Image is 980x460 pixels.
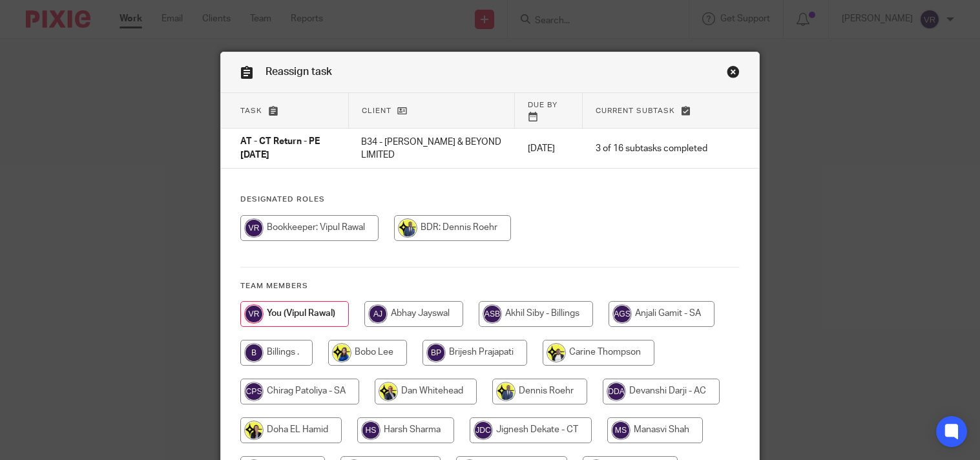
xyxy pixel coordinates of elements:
h4: Team members [240,281,739,291]
h4: Designated Roles [240,194,739,205]
span: Current subtask [596,107,675,114]
td: 3 of 16 subtasks completed [583,129,720,169]
span: AT - CT Return - PE [DATE] [240,138,320,160]
a: Close this dialog window [727,65,740,83]
span: Task [240,107,262,114]
p: B34 - [PERSON_NAME] & BEYOND LIMITED [361,136,502,162]
span: Client [362,107,391,114]
span: Due by [528,101,558,109]
p: [DATE] [528,142,570,155]
span: Reassign task [266,67,332,77]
